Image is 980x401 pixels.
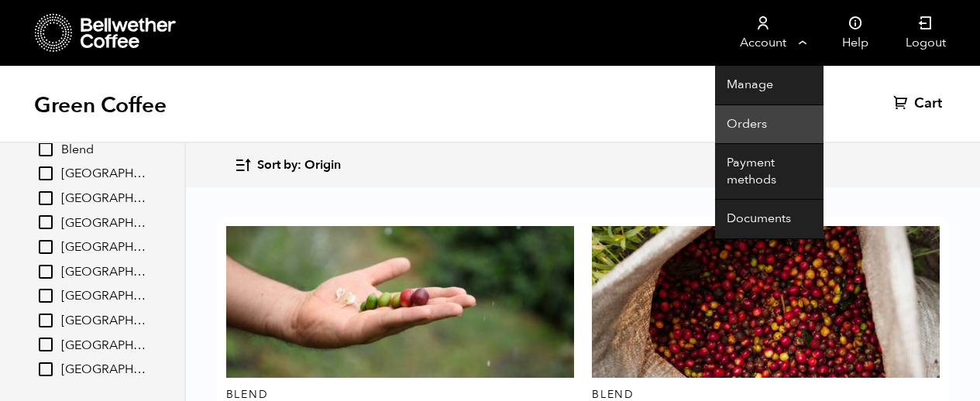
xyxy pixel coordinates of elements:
span: [GEOGRAPHIC_DATA] [61,239,146,256]
input: [GEOGRAPHIC_DATA] [39,265,53,279]
span: [GEOGRAPHIC_DATA] [61,190,146,207]
span: [GEOGRAPHIC_DATA] [61,166,146,183]
p: Blend [226,389,574,400]
p: Blend [592,389,940,400]
a: Cart [893,94,946,113]
span: [GEOGRAPHIC_DATA] [61,362,146,379]
a: Documents [715,200,824,239]
input: Blend [39,142,53,156]
a: Orders [715,105,824,145]
input: [GEOGRAPHIC_DATA] [39,166,53,180]
span: [GEOGRAPHIC_DATA] [61,313,146,330]
input: [GEOGRAPHIC_DATA] [39,289,53,303]
span: Sort by: Origin [257,157,341,174]
input: [GEOGRAPHIC_DATA] [39,314,53,327]
button: Sort by: Origin [234,147,341,183]
input: [GEOGRAPHIC_DATA] [39,338,53,351]
input: [GEOGRAPHIC_DATA] [39,191,53,205]
input: [GEOGRAPHIC_DATA] [39,240,53,254]
input: [GEOGRAPHIC_DATA] [39,215,53,229]
a: Payment methods [715,144,824,200]
span: Blend [61,142,146,159]
input: [GEOGRAPHIC_DATA] [39,362,53,376]
span: [GEOGRAPHIC_DATA] [61,288,146,305]
h1: Green Coffee [34,91,167,119]
span: [GEOGRAPHIC_DATA] [61,215,146,232]
a: Manage [715,66,824,105]
span: Cart [914,94,942,113]
span: [GEOGRAPHIC_DATA] [61,338,146,355]
span: [GEOGRAPHIC_DATA] [61,264,146,281]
